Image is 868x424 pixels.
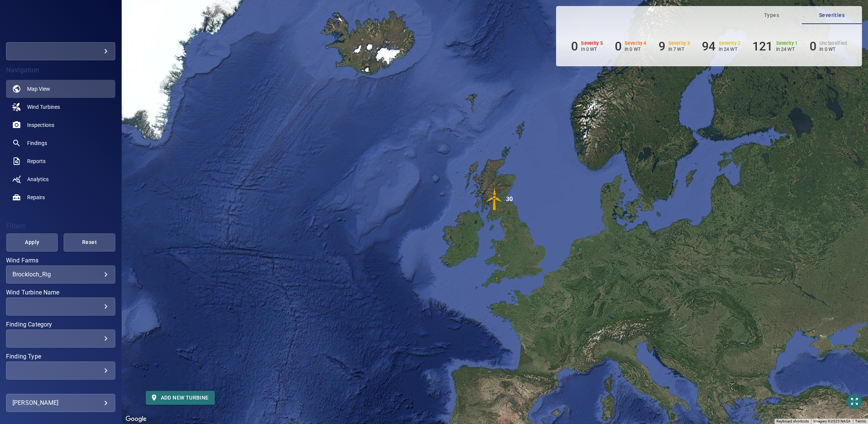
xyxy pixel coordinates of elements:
[776,46,798,52] p: in 24 WT
[27,175,49,183] span: Analytics
[6,66,115,74] h4: Navigation
[702,39,740,53] li: Severity 2
[6,265,115,284] div: Wind Farms
[27,103,60,111] span: Wind Turbines
[27,121,54,129] span: Inspections
[615,39,646,53] li: Severity 4
[571,39,603,53] li: Severity 5
[668,41,690,46] h6: Severity 3
[702,39,715,53] h6: 94
[124,414,148,424] a: Open this area in Google Maps (opens a new window)
[6,322,115,328] label: Finding Category
[483,188,506,212] gmp-advanced-marker: 30
[6,170,115,188] a: analytics noActive
[6,152,115,170] a: reports noActive
[12,271,109,278] div: Brockloch_Rig
[819,41,847,46] h6: Unclassified
[6,98,115,116] a: windturbines noActive
[719,46,741,52] p: in 24 WT
[668,46,690,52] p: in 7 WT
[746,11,797,20] span: Types
[6,233,58,252] button: Apply
[659,39,665,53] h6: 9
[752,39,773,53] h6: 121
[6,42,115,60] div: fredolsen
[6,80,115,98] a: map active
[806,11,857,20] span: Severities
[819,46,847,52] p: in 0 WT
[12,397,109,409] div: [PERSON_NAME]
[27,157,46,165] span: Reports
[6,290,115,296] label: Wind Turbine Name
[483,188,506,210] img: windFarmIconCat3.svg
[27,139,47,147] span: Findings
[571,39,578,53] h6: 0
[581,41,603,46] h6: Severity 5
[73,238,105,247] span: Reset
[6,329,115,348] div: Finding Category
[813,419,851,423] span: Imagery ©2025 NASA
[152,393,209,403] span: Add new turbine
[6,134,115,152] a: findings noActive
[6,116,115,134] a: inspections noActive
[64,233,115,252] button: Reset
[625,46,646,52] p: in 0 WT
[6,354,115,360] label: Finding Type
[27,194,45,201] span: Repairs
[16,238,48,247] span: Apply
[6,297,115,316] div: Wind Turbine Name
[6,258,115,264] label: Wind Farms
[855,419,866,423] a: Terms (opens in new tab)
[615,39,622,53] h6: 0
[6,188,115,206] a: repairs noActive
[124,414,148,424] img: Google
[776,41,798,46] h6: Severity 1
[581,46,603,52] p: in 0 WT
[27,85,50,93] span: Map View
[41,19,80,26] img: fredolsen-logo
[625,41,646,46] h6: Severity 4
[659,39,690,53] li: Severity 3
[810,39,847,53] li: Severity Unclassified
[810,39,816,53] h6: 0
[146,391,215,405] button: Add new turbine
[6,361,115,380] div: Finding Type
[752,39,798,53] li: Severity 1
[776,419,809,424] button: Keyboard shortcuts
[506,188,513,210] div: 30
[6,222,115,230] h4: Filters
[719,41,741,46] h6: Severity 2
